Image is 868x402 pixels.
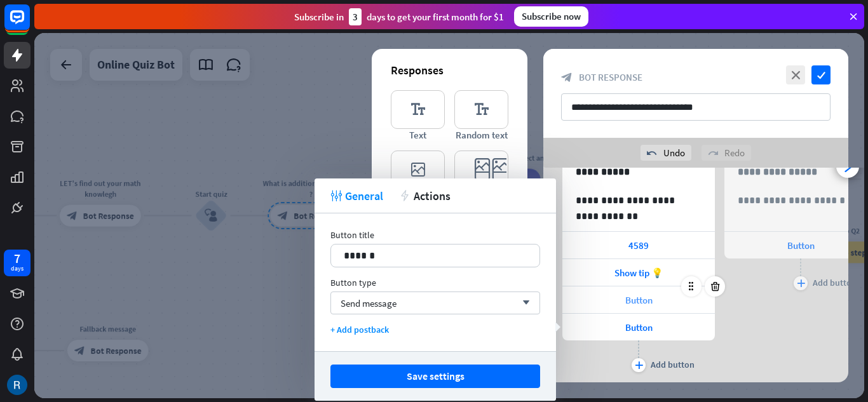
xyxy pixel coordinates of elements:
div: 3 [349,8,362,25]
div: days [11,264,24,273]
div: Subscribe in days to get your first month for $1 [294,8,504,25]
div: 7 [14,253,20,264]
i: plus [635,361,643,369]
i: check [811,65,831,84]
span: Button [787,239,815,251]
span: Actions [414,189,451,203]
span: 4589 [628,239,649,251]
i: undo [647,148,657,158]
button: Open LiveChat chat widget [10,5,48,43]
button: Save settings [330,365,540,388]
i: redo [708,148,718,158]
i: arrow_down [516,299,530,307]
i: plus [797,279,805,287]
span: Button [625,321,653,333]
a: 7 days [4,250,31,276]
i: tweak [330,190,342,201]
div: Subscribe now [514,6,588,27]
div: Add button [813,277,857,288]
i: block_bot_response [561,72,573,83]
span: Bot Response [579,71,642,83]
div: Add button [651,359,695,370]
span: General [345,189,383,203]
span: Button [625,294,653,306]
div: + Add postback [330,324,540,335]
span: Show tip 💡 [614,267,663,279]
div: Redo [702,145,751,161]
i: action [399,190,410,201]
div: Undo [641,145,691,161]
i: close [786,65,805,84]
div: Button type [330,277,540,288]
div: Button title [330,229,540,241]
span: Send message [341,297,397,309]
